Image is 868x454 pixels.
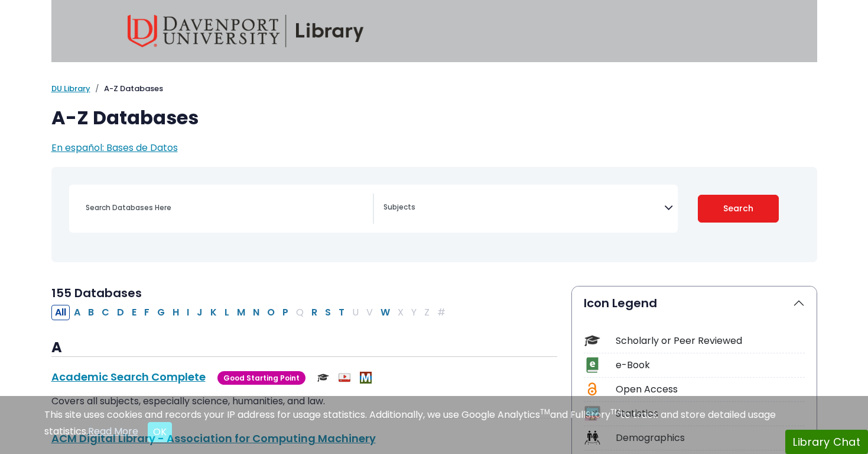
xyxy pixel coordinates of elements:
[51,369,206,384] a: Academic Search Complete
[233,305,249,320] button: Filter Results M
[90,83,163,95] li: A-Z Databases
[51,83,90,94] a: DU Library
[70,305,84,320] button: Filter Results A
[610,407,620,417] sup: TM
[169,305,183,320] button: Filter Results H
[540,407,550,417] sup: TM
[584,333,600,349] img: Icon Scholarly or Peer Reviewed
[51,305,70,320] button: All
[321,305,334,320] button: Filter Results S
[128,305,140,320] button: Filter Results E
[308,305,321,320] button: Filter Results R
[51,83,817,95] nav: breadcrumb
[264,305,278,320] button: Filter Results O
[572,286,817,320] button: Icon Legend
[51,394,557,408] p: Covers all subjects, especially science, humanities, and law.
[51,141,178,154] a: En español: Bases de Datos
[585,381,600,397] img: Icon Open Access
[207,305,220,320] button: Filter Results K
[584,357,600,373] img: Icon e-Book
[317,372,329,384] img: Scholarly or Peer Reviewed
[79,199,373,216] input: Search database by title or keyword
[339,372,350,384] img: Audio & Video
[154,305,168,320] button: Filter Results G
[360,372,372,384] img: MeL (Michigan electronic Library)
[221,305,233,320] button: Filter Results L
[616,358,805,372] div: e-Book
[616,382,805,397] div: Open Access
[51,305,450,318] div: Alpha-list to filter by first letter of database name
[616,334,805,348] div: Scholarly or Peer Reviewed
[84,305,97,320] button: Filter Results B
[51,285,142,301] span: 155 Databases
[88,424,138,438] a: Read More
[51,339,557,357] h3: A
[44,408,824,442] div: This site uses cookies and records your IP address for usage statistics. Additionally, we use Goo...
[335,305,348,320] button: Filter Results T
[377,305,394,320] button: Filter Results W
[785,430,868,454] button: Library Chat
[193,305,206,320] button: Filter Results J
[279,305,292,320] button: Filter Results P
[383,204,664,213] textarea: Search
[217,371,305,385] span: Good Starting Point
[98,305,113,320] button: Filter Results C
[113,305,128,320] button: Filter Results D
[51,167,817,262] nav: Search filters
[51,107,817,129] h1: A-Z Databases
[249,305,263,320] button: Filter Results N
[128,15,364,47] img: Davenport University Library
[148,422,172,442] button: Close
[698,195,779,223] button: Submit for Search Results
[183,305,193,320] button: Filter Results I
[141,305,153,320] button: Filter Results F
